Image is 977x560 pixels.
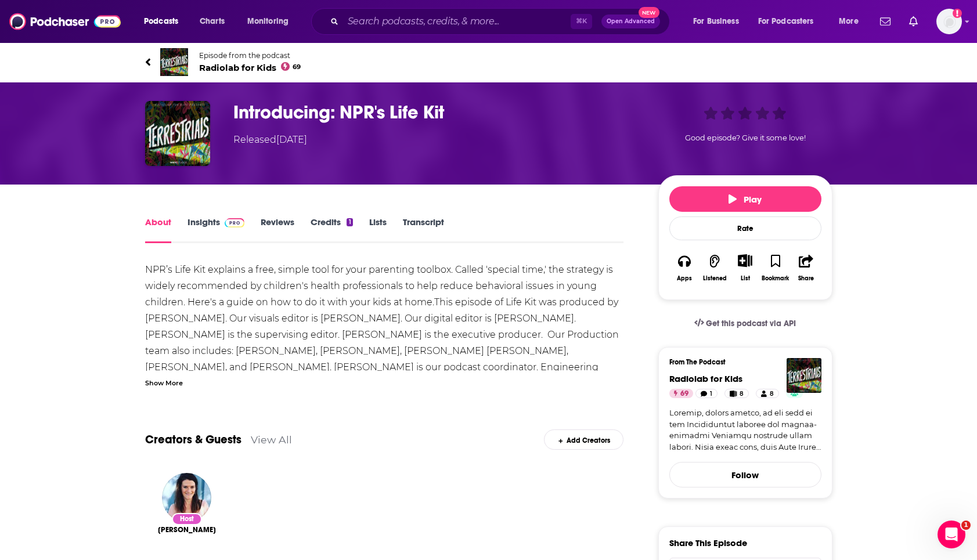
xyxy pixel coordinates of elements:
a: 69 [669,389,693,398]
div: Bookmark [762,275,789,282]
span: 8 [770,388,774,400]
svg: Add a profile image [953,9,962,18]
button: open menu [751,12,831,31]
span: 69 [680,388,688,400]
span: Get this podcast via API [706,319,796,328]
a: Transcript [403,216,444,243]
button: open menu [239,12,304,31]
a: About [145,216,171,243]
div: Listened [703,275,727,282]
a: Lists [369,216,387,243]
div: List [741,274,750,282]
button: Listened [700,247,730,289]
a: Creators & Guests [145,432,241,447]
a: Reviews [261,216,294,243]
span: Open Advanced [607,19,655,24]
span: 1 [710,388,712,400]
span: Podcasts [144,13,178,30]
iframe: Intercom live chat [938,521,965,548]
a: Show notifications dropdown [904,12,922,31]
div: 1 [347,218,352,226]
a: Credits1 [311,216,352,243]
span: 8 [740,388,744,400]
h1: Introducing: NPR's Life Kit [233,101,640,124]
input: Search podcasts, credits, & more... [343,12,571,31]
h3: From The Podcast [669,358,812,366]
a: Lulu Miller [158,525,216,534]
button: Show profile menu [936,9,962,34]
span: Monitoring [247,13,289,30]
a: Show notifications dropdown [875,12,895,31]
a: 1 [695,389,718,398]
img: Podchaser Pro [225,218,245,227]
span: Good episode? Give it some love! [685,133,806,142]
img: Radiolab for Kids [787,358,821,393]
span: Charts [200,13,225,30]
a: 8 [756,389,778,398]
div: NPR’s Life Kit explains a free, simple tool for your parenting toolbox. Called 'special time,' th... [145,262,624,424]
img: User Profile [936,9,962,34]
span: Episode from the podcast [199,51,301,60]
span: More [839,13,859,30]
span: Logged in as jennarohl [936,9,962,34]
span: 69 [293,64,301,70]
span: For Podcasters [758,13,814,30]
button: Share [791,247,821,289]
span: New [639,7,659,18]
div: Host [172,513,202,525]
span: 1 [961,521,971,530]
a: Loremip, dolors ametco, ad eli sedd ei tem Incididuntut laboree dol magnaa-enimadmi Veniamqu nost... [669,407,821,453]
span: [PERSON_NAME] [158,525,216,534]
button: open menu [136,12,193,31]
span: ⌘ K [571,14,592,29]
button: open menu [685,12,754,31]
button: Play [669,186,821,212]
a: Radiolab for Kids [669,373,742,384]
button: open menu [831,12,873,31]
h3: Share This Episode [669,537,747,548]
div: Share [798,275,814,282]
span: For Business [693,13,739,30]
a: InsightsPodchaser Pro [188,216,245,243]
img: Lulu Miller [162,473,211,522]
a: 8 [724,389,749,398]
button: Show More Button [733,254,757,267]
div: Apps [677,275,692,282]
img: Introducing: NPR's Life Kit [145,101,210,166]
img: Podchaser - Follow, Share and Rate Podcasts [9,10,121,32]
div: Search podcasts, credits, & more... [322,8,681,35]
div: Released [DATE] [233,133,307,147]
button: Follow [669,462,821,487]
a: View All [251,433,292,446]
div: Add Creators [544,429,623,450]
button: Bookmark [760,247,791,289]
div: Show More ButtonList [730,247,760,289]
div: Rate [669,216,821,240]
span: Radiolab for Kids [199,62,301,73]
a: Radiolab for KidsEpisode from the podcastRadiolab for Kids69 [145,48,832,76]
button: Apps [669,247,700,289]
img: Radiolab for Kids [160,48,188,76]
span: Play [729,194,762,205]
button: Open AdvancedNew [601,15,660,28]
a: Get this podcast via API [685,309,806,338]
a: Charts [192,12,232,31]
